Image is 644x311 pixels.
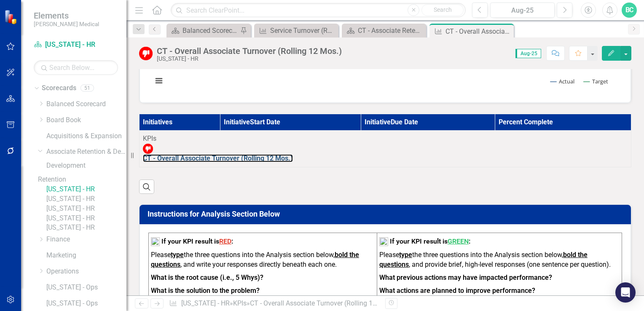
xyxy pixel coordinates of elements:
[358,25,424,36] div: CT - Associate Retention
[171,251,184,259] strong: type
[34,21,99,27] small: [PERSON_NAME] Medical
[365,118,491,127] div: Initiative Due Date
[379,237,388,246] img: mceclip1%20v16.png
[151,287,260,295] strong: What is the solution to the problem?
[379,250,620,271] p: Please the three questions into the Analysis section below, , and provide brief, high-level respo...
[499,118,628,127] div: Percent Complete
[46,283,126,292] a: [US_STATE] - Ops
[151,273,263,282] strong: What is the root cause (i.e., 5 Whys)?
[157,46,342,56] div: CT - Overall Associate Turnover (Rolling 12 Mos.)
[161,237,233,245] strong: If your KPI result is :
[143,154,293,162] a: CT - Overall Associate Turnover (Rolling 12 Mos.)
[139,47,153,60] img: Below Target
[515,49,541,58] span: Aug-25
[140,131,631,167] td: Double-Click to Edit Right Click for Context Menu
[46,204,126,214] a: [US_STATE] - HR
[233,299,247,307] a: KPIs
[46,299,126,308] a: [US_STATE] - Ops
[143,144,153,154] img: Below Target
[182,25,238,36] div: Balanced Scorecard Welcome Page
[80,85,94,92] div: 51
[151,250,375,271] p: Please the three questions into the Analysis section below, , and write your responses directly b...
[157,56,342,62] div: [US_STATE] - HR
[34,11,99,21] span: Elements
[38,175,126,185] a: Retention
[148,210,626,218] h3: Instructions for Analysis Section Below
[34,40,118,50] a: [US_STATE] - HR
[377,233,622,311] td: To enrich screen reader interactions, please activate Accessibility in Grammarly extension settings
[151,237,160,246] img: mceclip2%20v12.png
[219,237,231,245] span: RED
[42,83,76,93] a: Scorecards
[448,237,469,245] span: GREEN
[34,60,118,75] input: Search Below...
[46,147,126,157] a: Associate Retention & Development
[4,9,19,24] img: ClearPoint Strategy
[181,299,230,307] a: [US_STATE] - HR
[270,25,336,36] div: Service Turnover (Rolling 12 Mos.)
[46,267,126,276] a: Operations
[46,99,126,109] a: Balanced Scorecard
[379,251,588,268] strong: bold the questions
[149,233,377,311] td: To enrich screen reader interactions, please activate Accessibility in Grammarly extension settings
[379,273,552,282] strong: What previous actions may have impacted performance?
[151,251,359,268] strong: bold the questions
[256,25,336,36] a: Service Turnover (Rolling 12 Mos.)
[224,118,357,127] div: Initiative Start Date
[46,194,126,204] a: [US_STATE] - HR
[46,161,126,171] a: Development
[153,75,165,87] button: View chart menu, Chart
[379,287,535,295] strong: What actions are planned to improve performance?
[344,25,424,36] a: CT - Associate Retention
[615,282,636,303] div: Open Intercom Messenger
[46,214,126,223] a: [US_STATE] - HR
[421,4,464,16] button: Search
[46,251,126,260] a: Marketing
[169,25,238,36] a: Balanced Scorecard Welcome Page
[399,251,412,259] strong: type
[434,6,452,13] span: Search
[46,131,126,141] a: Acquisitions & Expansion
[143,134,628,144] div: KPIs
[550,78,574,85] button: Show Actual
[493,5,552,16] div: Aug-25
[584,78,608,85] button: Show Target
[250,299,395,307] div: CT - Overall Associate Turnover (Rolling 12 Mos.)
[390,237,470,245] strong: If your KPI result is :
[46,185,126,194] a: [US_STATE] - HR
[171,3,466,18] input: Search ClearPoint...
[143,118,217,127] div: Initiatives
[445,26,512,37] div: CT - Overall Associate Turnover (Rolling 12 Mos.)
[622,3,637,18] button: BC
[169,299,379,308] div: » »
[46,223,126,233] a: [US_STATE] - HR
[46,115,126,125] a: Board Book
[46,235,126,244] a: Finance
[490,3,555,18] button: Aug-25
